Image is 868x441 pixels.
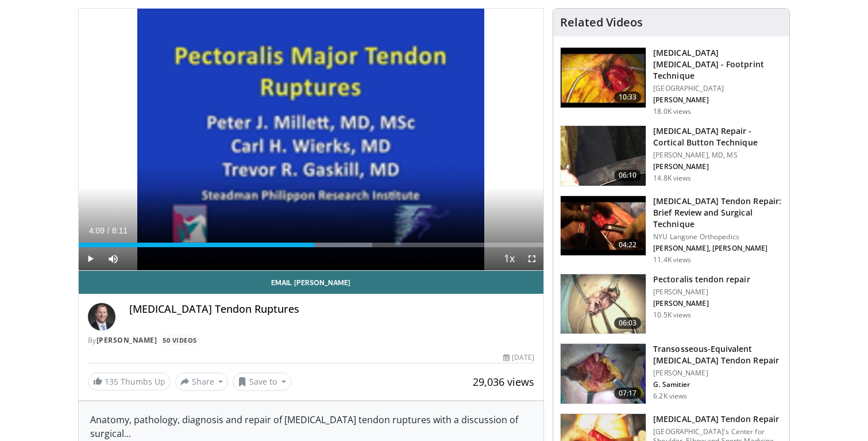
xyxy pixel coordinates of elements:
p: 14.8K views [653,174,691,183]
p: [PERSON_NAME], MD, MS [653,151,782,160]
img: Avatar [88,303,115,331]
button: Play [79,247,102,270]
a: 50 Videos [159,335,201,345]
a: 07:17 Transosseous-Equivalent [MEDICAL_DATA] Tendon Repair [PERSON_NAME] G. Samitier 6.2K views [560,343,782,404]
p: [GEOGRAPHIC_DATA] [653,84,782,93]
video-js: Video Player [79,9,544,271]
h3: [MEDICAL_DATA] Repair - Cortical Button Technique [653,125,782,148]
h3: Pectoralis tendon repair [653,274,750,285]
img: 65628166-7933-4fb2-9bec-eeae485a75de.150x105_q85_crop-smart_upscale.jpg [561,344,646,404]
span: 07:17 [614,388,642,399]
p: G. Samitier [653,380,782,389]
p: 18.0K views [653,107,691,116]
div: By [88,335,535,346]
a: 06:03 Pectoralis tendon repair [PERSON_NAME] [PERSON_NAME] 10.5K views [560,274,782,335]
span: 135 [105,376,118,387]
h3: [MEDICAL_DATA] Tendon Repair [653,413,782,425]
button: Playback Rate [497,247,520,270]
p: NYU Langone Orthopedics [653,232,782,241]
img: XzOTlMlQSGUnbGTX4xMDoxOjA4MTsiGN.150x105_q85_crop-smart_upscale.jpg [561,126,646,186]
span: / [107,226,110,235]
a: Email [PERSON_NAME] [79,271,544,294]
div: [DATE] [503,352,534,363]
img: E-HI8y-Omg85H4KX4xMDoxOmdtO40mAx.150x105_q85_crop-smart_upscale.jpg [561,196,646,256]
a: 135 Thumbs Up [88,373,171,390]
button: Fullscreen [520,247,543,270]
p: [PERSON_NAME] [653,162,782,171]
p: [PERSON_NAME] [653,299,750,308]
p: 6.2K views [653,392,687,401]
a: 06:10 [MEDICAL_DATA] Repair - Cortical Button Technique [PERSON_NAME], MD, MS [PERSON_NAME] 14.8K... [560,125,782,186]
span: 8:11 [112,226,128,235]
button: Share [175,373,229,391]
h3: [MEDICAL_DATA] Tendon Repair: Brief Review and Surgical Technique [653,195,782,230]
span: 10:33 [614,91,642,103]
a: 04:22 [MEDICAL_DATA] Tendon Repair: Brief Review and Surgical Technique NYU Langone Orthopedics [... [560,195,782,264]
a: [PERSON_NAME] [97,335,157,345]
img: 320463_0002_1.png.150x105_q85_crop-smart_upscale.jpg [561,274,646,334]
p: 10.5K views [653,310,691,320]
span: 06:10 [614,170,642,181]
span: 06:03 [614,317,642,329]
p: [PERSON_NAME] [653,95,782,105]
span: 4:09 [89,226,105,235]
button: Save to [233,373,291,391]
a: 10:33 [MEDICAL_DATA] [MEDICAL_DATA] - Footprint Technique [GEOGRAPHIC_DATA] [PERSON_NAME] 18.0K v... [560,47,782,116]
p: 11.4K views [653,255,691,264]
h4: Related Videos [560,16,643,29]
p: [PERSON_NAME] [653,287,750,297]
img: Picture_9_1_3.png.150x105_q85_crop-smart_upscale.jpg [561,48,646,108]
h4: [MEDICAL_DATA] Tendon Ruptures [129,303,535,316]
p: [PERSON_NAME], [PERSON_NAME] [653,244,782,253]
span: 04:22 [614,239,642,251]
button: Mute [102,247,125,270]
h3: [MEDICAL_DATA] [MEDICAL_DATA] - Footprint Technique [653,47,782,82]
h3: Transosseous-Equivalent [MEDICAL_DATA] Tendon Repair [653,343,782,366]
div: Progress Bar [79,243,544,247]
p: [PERSON_NAME] [653,369,782,378]
span: 29,036 views [473,375,534,389]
